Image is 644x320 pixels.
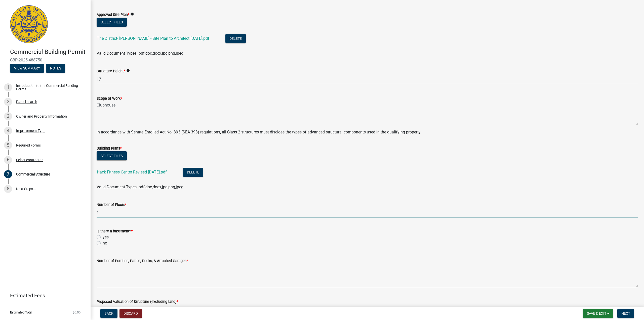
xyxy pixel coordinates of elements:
wm-modal-confirm: Delete Document [225,37,246,41]
button: Delete [225,34,246,43]
button: Notes [46,64,65,73]
img: City of Jeffersonville, Indiana [10,5,48,43]
button: Select files [97,151,127,160]
label: yes [103,234,109,240]
h4: Commercial Building Permit [10,48,87,56]
wm-modal-confirm: Summary [10,66,44,70]
div: Required Forms [16,144,41,147]
div: 1 [4,83,12,91]
div: Select contractor [16,158,43,162]
button: Save & Exit [583,309,613,318]
label: Building Plans [97,147,122,150]
label: no [103,240,107,246]
label: Proposed Valuation of Structure (excluding land) [97,300,178,304]
div: 3 [4,112,12,120]
span: CBP-2025-488750 [10,58,80,62]
label: Number of Porches, Patios, Decks, & Attached Garages [97,259,188,263]
label: Scope of Work [97,97,122,100]
button: View Summary [10,64,44,73]
button: Delete [183,168,203,177]
div: 7 [4,170,12,178]
div: 2 [4,98,12,106]
button: Back [100,309,117,318]
p: In accordance with Senate Enrolled Act No. 393 (SEA 393) regulations, all Class 2 structures must... [97,129,638,135]
div: Parcel search [16,100,37,103]
span: Next [621,311,630,315]
i: info [126,69,130,72]
span: Valid Document Types: pdf,doc,docx,jpg,png,jpeg [97,185,183,189]
div: 4 [4,127,12,135]
button: Select files [97,18,127,27]
div: Owner and Property Information [16,115,67,118]
a: The District- [PERSON_NAME] - Site Plan to Architect [DATE].pdf [97,36,209,41]
span: Back [104,311,113,315]
i: info [130,12,134,16]
button: Next [617,309,634,318]
label: Structure Height [97,69,125,73]
div: 5 [4,141,12,149]
label: Number of Floors [97,203,127,207]
span: Save & Exit [587,311,606,315]
label: Approved Site Plan [97,13,129,17]
wm-modal-confirm: Delete Document [183,170,203,175]
span: Valid Document Types: pdf,doc,docx,jpg,png,jpeg [97,51,183,56]
div: 8 [4,185,12,193]
a: Estimated Fees [4,291,83,301]
button: Discard [119,309,142,318]
div: Introduction to the Commercial Building Permit [16,84,83,91]
wm-modal-confirm: Notes [46,66,65,70]
a: Hack Fitness Center Revised [DATE].pdf [97,170,167,174]
label: Is there a basement? [97,230,133,233]
span: Estimated Total [10,311,32,314]
span: $0.00 [73,311,80,314]
div: Commercial Structure [16,172,50,176]
div: 6 [4,156,12,164]
div: Improvement Type [16,129,45,132]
